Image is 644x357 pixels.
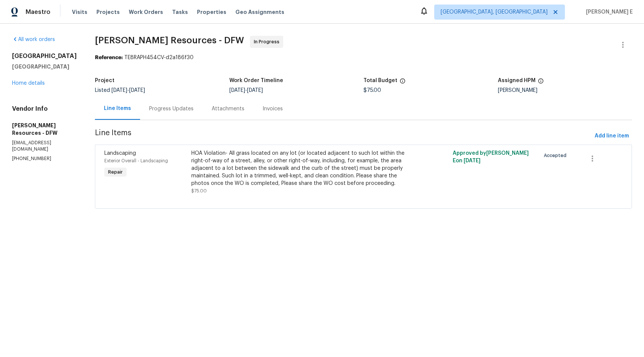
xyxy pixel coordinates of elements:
span: The hpm assigned to this work order. [538,78,544,88]
span: $75.00 [363,88,381,93]
div: HOA Violation- All grass located on any lot (or located adjacent to such lot within the right-of-... [191,150,404,187]
span: Accepted [544,152,569,159]
span: - [229,88,263,93]
span: Tasks [172,9,188,15]
div: Attachments [212,105,244,113]
div: Progress Updates [149,105,194,113]
b: Reference: [95,55,123,60]
span: In Progress [254,38,282,46]
span: [DATE] [247,88,263,93]
button: Add line item [592,129,632,143]
h5: Work Order Timeline [229,78,283,83]
p: [EMAIL_ADDRESS][DOMAIN_NAME] [12,140,77,153]
div: Invoices [262,105,283,113]
div: TE8RAPH454CV-d2a186f30 [95,54,632,61]
span: Visits [72,8,87,16]
span: [DATE] [111,88,127,93]
span: [PERSON_NAME] E [583,8,633,16]
span: Landscaping [104,151,136,156]
span: Projects [96,8,120,16]
span: Properties [197,8,226,16]
h5: [GEOGRAPHIC_DATA] [12,63,77,70]
div: [PERSON_NAME] [498,88,632,93]
h2: [GEOGRAPHIC_DATA] [12,52,77,60]
span: Line Items [95,129,592,143]
span: Exterior Overall - Landscaping [104,159,168,163]
span: $75.00 [191,189,207,193]
span: Geo Assignments [235,8,284,16]
span: Listed [95,88,145,93]
div: Line Items [104,105,131,112]
span: [DATE] [129,88,145,93]
span: Add line item [595,131,629,141]
a: All work orders [12,37,55,42]
span: [DATE] [229,88,245,93]
span: [PERSON_NAME] Resources - DFW [95,36,244,45]
span: Work Orders [129,8,163,16]
h5: Assigned HPM [498,78,536,83]
h5: [PERSON_NAME] Resources - DFW [12,122,77,137]
span: [GEOGRAPHIC_DATA], [GEOGRAPHIC_DATA] [441,8,548,16]
span: The total cost of line items that have been proposed by Opendoor. This sum includes line items th... [400,78,406,88]
h5: Project [95,78,114,83]
span: - [111,88,145,93]
a: Home details [12,81,45,86]
h5: Total Budget [363,78,397,83]
span: Approved by [PERSON_NAME] E on [453,151,529,163]
p: [PHONE_NUMBER] [12,156,77,162]
span: [DATE] [464,158,481,163]
span: Maestro [26,8,50,16]
span: Repair [105,168,126,176]
h4: Vendor Info [12,105,77,113]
